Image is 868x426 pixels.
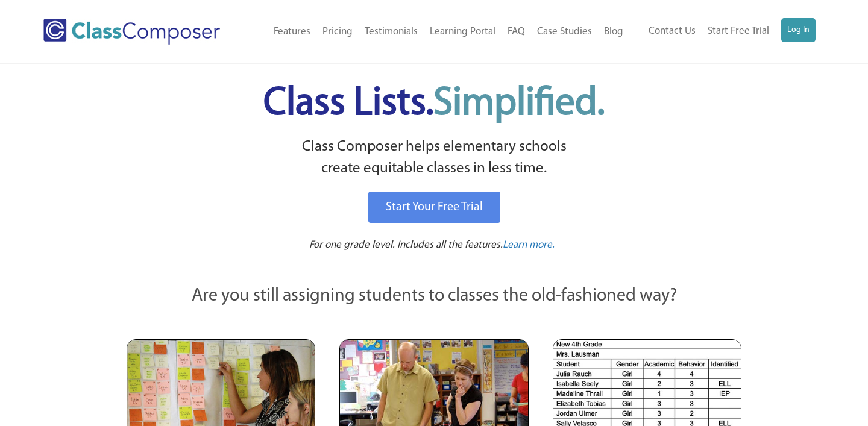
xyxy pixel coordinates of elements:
span: Class Lists. [263,84,605,124]
a: Features [268,19,316,45]
p: Are you still assigning students to classes the old-fashioned way? [127,283,741,310]
a: Learn more. [503,238,555,253]
span: Learn more. [503,240,555,250]
span: Simplified. [433,84,605,124]
p: Class Composer helps elementary schools create equitable classes in less time. [125,136,743,180]
a: FAQ [502,19,531,45]
a: Start Free Trial [702,18,775,45]
span: For one grade level. Includes all the features. [309,240,503,250]
a: Learning Portal [424,19,502,45]
a: Blog [598,19,629,45]
nav: Header Menu [629,18,816,45]
a: Testimonials [359,19,424,45]
a: Start Your Free Trial [368,192,500,223]
nav: Header Menu [248,19,629,45]
a: Log In [781,18,816,42]
a: Case Studies [531,19,598,45]
a: Pricing [316,19,359,45]
img: Class Composer [43,19,220,45]
a: Contact Us [643,18,702,45]
span: Start Your Free Trial [386,201,483,213]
